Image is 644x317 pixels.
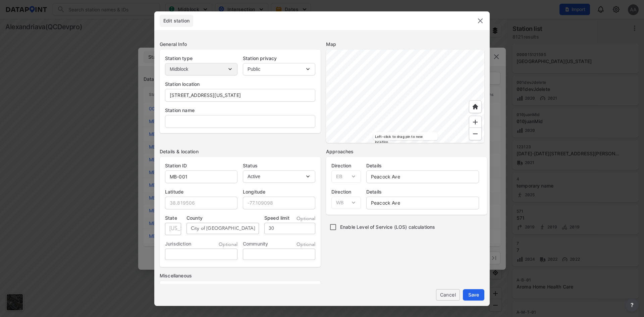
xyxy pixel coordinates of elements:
label: Longitude [243,189,315,195]
img: close.efbf2170.svg [476,17,484,25]
label: Jurisdiction [165,241,191,247]
label: Status [243,162,315,169]
span: ? [629,301,635,309]
div: General Info [160,41,321,48]
label: Station type [165,55,237,62]
label: Details [366,189,479,195]
label: Miscellaneous [160,272,321,279]
button: Cancel [436,289,460,301]
label: Latitude [165,189,237,195]
label: Station location [165,81,315,88]
label: Direction [331,162,361,169]
span: Cancel [441,291,454,298]
div: Approaches [326,148,484,155]
label: Station privacy [243,55,315,62]
div: full width tabs example [160,15,196,27]
label: Community [243,241,268,247]
label: County [186,215,259,221]
span: Edit station [160,17,193,24]
div: Enable Level of Service (LOS) calculations [326,220,487,234]
label: Station ID [165,162,237,169]
button: more [625,298,639,312]
button: Save [463,289,484,301]
span: Optional [297,241,315,248]
span: Optional [297,215,315,222]
span: Save [468,291,479,298]
span: Optional [219,241,237,248]
label: Details [366,162,479,169]
label: Direction [331,189,361,195]
label: Speed limit [264,215,289,221]
div: Details & location [160,148,321,155]
label: State [165,215,181,221]
div: Map [326,41,484,48]
label: Station name [165,107,315,114]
